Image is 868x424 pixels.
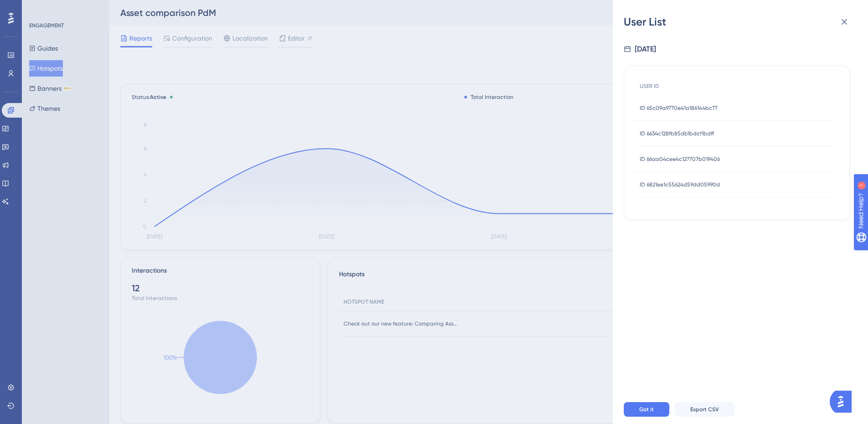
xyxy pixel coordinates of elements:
span: ID 6634c128fb85db1bdcf1bdff [640,130,714,137]
div: [DATE] [635,44,656,55]
span: ID 6821ee1c55624d59dd05990d [640,181,720,188]
span: ID 65c09a9770e41a186144bc77 [640,104,718,112]
span: Export CSV [690,406,719,413]
div: 1 [63,5,66,12]
span: USER ID [640,83,659,90]
button: Got it [624,402,669,417]
span: Got it [639,406,654,413]
iframe: UserGuiding AI Assistant Launcher [830,388,857,415]
span: ID 66aa04cee4c127707b019406 [640,155,720,163]
span: Need Help? [21,2,57,13]
div: User List [624,15,857,29]
button: Export CSV [675,402,734,417]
